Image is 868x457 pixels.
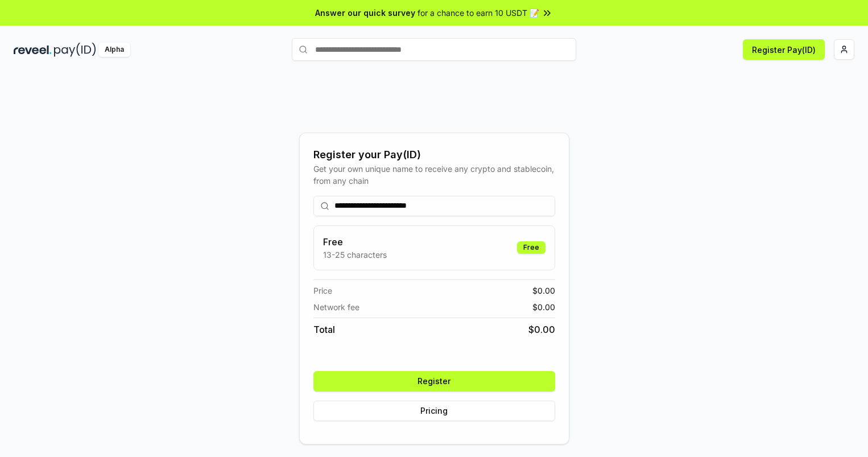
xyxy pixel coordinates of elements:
[517,241,545,254] div: Free
[313,371,555,392] button: Register
[528,323,555,336] span: $ 0.00
[323,235,387,249] h3: Free
[418,7,539,19] span: for a chance to earn 10 USDT 📝
[14,43,52,57] img: reveel_dark
[313,147,555,163] div: Register your Pay(ID)
[98,43,130,57] div: Alpha
[313,323,335,336] span: Total
[313,285,332,297] span: Price
[54,43,96,57] img: pay_id
[315,7,415,19] span: Answer our quick survey
[313,401,555,421] button: Pricing
[532,285,555,297] span: $ 0.00
[313,301,359,313] span: Network fee
[323,249,387,261] p: 13-25 characters
[313,163,555,187] div: Get your own unique name to receive any crypto and stablecoin, from any chain
[743,39,825,60] button: Register Pay(ID)
[532,301,555,313] span: $ 0.00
